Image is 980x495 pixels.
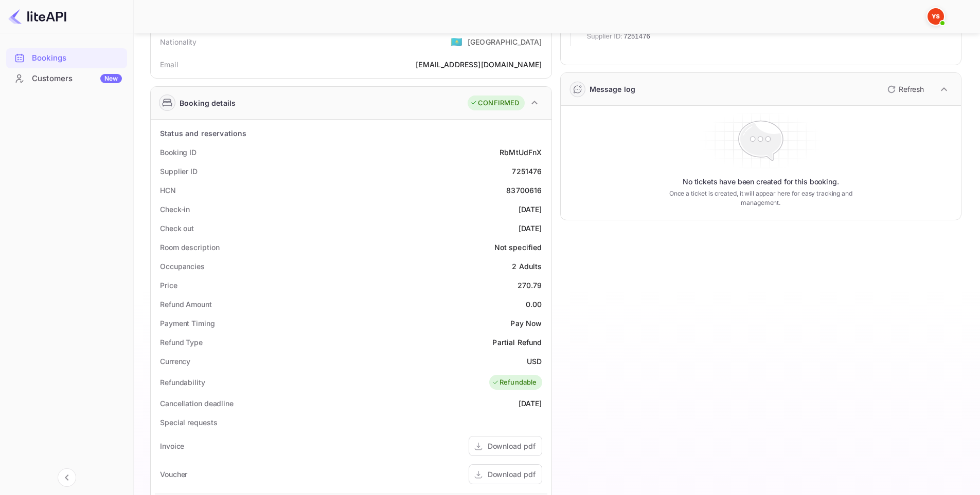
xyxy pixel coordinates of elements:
[512,261,542,272] div: 2 Adults
[6,69,127,88] a: CustomersNew
[160,377,205,388] div: Refundability
[160,299,212,310] div: Refund Amount
[653,189,868,207] p: Once a ticket is created, it will appear here for easy tracking and management.
[160,280,177,291] div: Price
[928,8,944,25] img: Yandex Support
[488,469,536,480] div: Download pdf
[519,223,542,234] div: [DATE]
[160,128,246,139] div: Status and reservations
[100,74,122,83] div: New
[6,69,127,89] div: CustomersNew
[416,59,542,70] div: [EMAIL_ADDRESS][DOMAIN_NAME]
[510,318,542,329] div: Pay Now
[32,52,122,64] div: Bookings
[500,147,542,158] div: RbMtUdFnX
[683,177,839,187] p: No tickets have been created for this booking.
[180,98,236,108] div: Booking details
[160,441,184,451] div: Invoice
[160,204,190,215] div: Check-in
[160,185,176,196] div: HCN
[527,356,542,367] div: USD
[160,318,215,329] div: Payment Timing
[518,280,542,291] div: 270.79
[6,48,127,67] a: Bookings
[160,223,194,234] div: Check out
[160,356,190,367] div: Currency
[32,73,122,85] div: Customers
[160,36,197,47] div: Nationality
[160,337,203,348] div: Refund Type
[451,32,462,51] span: United States
[587,31,623,42] span: Supplier ID:
[899,84,924,94] p: Refresh
[160,147,197,158] div: Booking ID
[160,59,178,70] div: Email
[506,185,542,196] div: 83700616
[488,441,536,451] div: Download pdf
[590,84,636,94] div: Message log
[160,166,198,177] div: Supplier ID
[519,398,542,409] div: [DATE]
[8,8,66,25] img: LiteAPI logo
[6,48,127,68] div: Bookings
[494,242,542,253] div: Not specified
[492,337,542,348] div: Partial Refund
[519,204,542,215] div: [DATE]
[160,469,187,480] div: Voucher
[58,468,76,487] button: Collapse navigation
[881,81,928,98] button: Refresh
[160,417,217,428] div: Special requests
[468,36,542,47] div: [GEOGRAPHIC_DATA]
[470,98,519,108] div: CONFIRMED
[160,398,234,409] div: Cancellation deadline
[526,299,542,310] div: 0.00
[623,31,650,42] span: 7251476
[492,377,537,388] div: Refundable
[160,242,219,253] div: Room description
[512,166,542,177] div: 7251476
[160,261,205,272] div: Occupancies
